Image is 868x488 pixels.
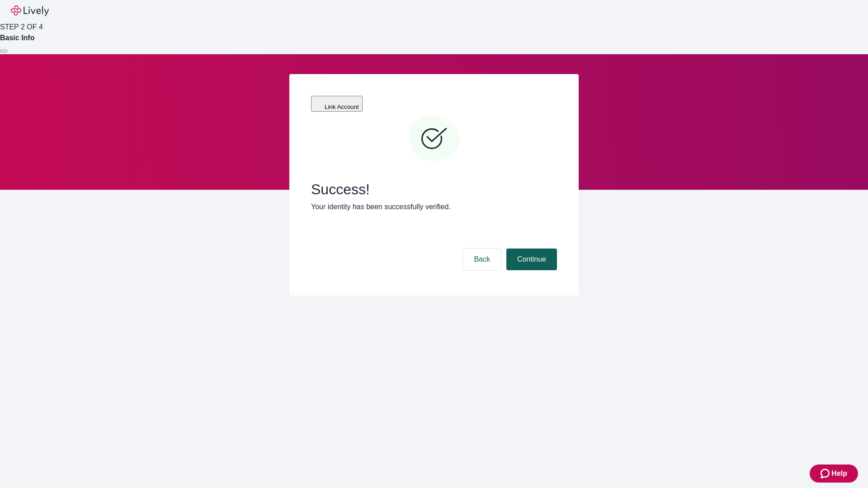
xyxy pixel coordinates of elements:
svg: Checkmark icon [407,112,461,166]
button: Link Account [311,96,363,112]
button: Continue [506,249,557,270]
button: Back [463,249,501,270]
img: Lively [11,5,49,16]
span: Success! [311,181,557,198]
svg: Zendesk support icon [821,468,831,479]
span: Help [831,468,847,479]
p: Your identity has been successfully verified. [311,202,557,212]
button: Zendesk support iconHelp [810,465,858,483]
